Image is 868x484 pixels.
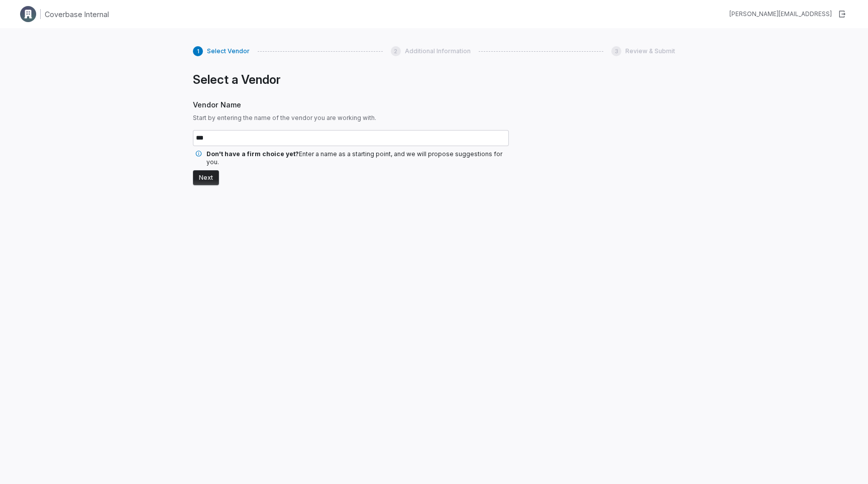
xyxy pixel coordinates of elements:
[611,46,621,56] div: 3
[207,47,250,55] span: Select Vendor
[45,9,109,20] h1: Coverbase Internal
[625,47,675,55] span: Review & Submit
[193,170,219,185] button: Next
[193,46,203,56] div: 1
[193,114,509,122] span: Start by entering the name of the vendor you are working with.
[729,10,832,18] div: [PERSON_NAME][EMAIL_ADDRESS]
[405,47,471,55] span: Additional Information
[193,99,509,110] span: Vendor Name
[391,46,401,56] div: 2
[206,150,299,158] span: Don't have a firm choice yet?
[20,6,36,22] img: Clerk Logo
[193,72,509,87] h1: Select a Vendor
[206,150,502,166] span: Enter a name as a starting point, and we will propose suggestions for you.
